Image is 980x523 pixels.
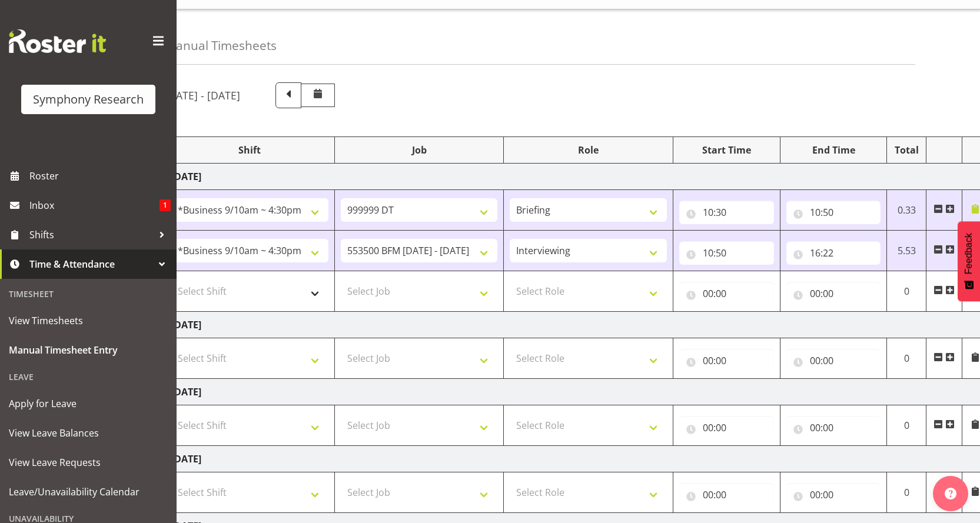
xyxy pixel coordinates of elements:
div: Job [341,143,498,157]
div: Shift [171,143,328,157]
div: Symphony Research [33,91,144,108]
a: Manual Timesheet Entry [3,335,174,365]
input: Click to select... [679,241,774,265]
td: 0 [887,338,926,379]
img: Rosterit website logo [9,29,106,53]
span: Roster [29,167,171,185]
span: View Leave Requests [9,454,168,471]
td: 5.53 [887,231,926,271]
div: Total [893,143,920,157]
input: Click to select... [786,483,881,507]
td: 0 [887,472,926,513]
input: Click to select... [786,241,881,265]
span: Feedback [964,233,974,274]
td: 0.33 [887,190,926,231]
td: 0 [887,405,926,446]
td: 0 [887,271,926,312]
input: Click to select... [679,483,774,507]
a: Apply for Leave [3,389,174,418]
h4: Manual Timesheets [165,39,277,52]
input: Click to select... [786,201,881,224]
a: Leave/Unavailability Calendar [3,477,174,507]
input: Click to select... [786,349,881,372]
span: 1 [160,199,171,211]
input: Click to select... [679,282,774,305]
input: Click to select... [679,416,774,439]
div: End Time [786,143,881,157]
div: Leave [3,365,174,389]
span: View Leave Balances [9,424,168,442]
span: Manual Timesheet Entry [9,341,168,359]
span: Shifts [29,226,153,244]
input: Click to select... [679,201,774,224]
span: Inbox [29,196,160,214]
span: Time & Attendance [29,255,153,273]
button: Feedback - Show survey [958,221,980,301]
span: Leave/Unavailability Calendar [9,483,168,501]
a: View Timesheets [3,306,174,335]
input: Click to select... [679,349,774,372]
div: Role [510,143,667,157]
a: View Leave Balances [3,418,174,448]
div: Timesheet [3,282,174,306]
div: Start Time [679,143,774,157]
input: Click to select... [786,416,881,439]
input: Click to select... [786,282,881,305]
a: View Leave Requests [3,448,174,477]
h5: [DATE] - [DATE] [165,89,240,102]
span: Apply for Leave [9,395,168,412]
img: help-xxl-2.png [945,488,956,499]
span: View Timesheets [9,312,168,329]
